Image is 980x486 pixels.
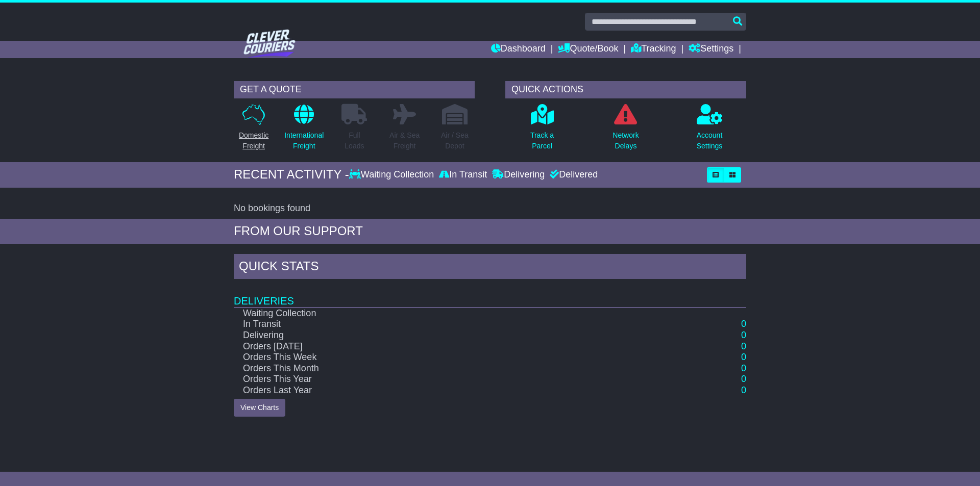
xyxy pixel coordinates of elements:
td: Orders [DATE] [234,341,673,352]
td: Orders This Month [234,363,673,374]
div: RECENT ACTIVITY - [234,167,349,182]
a: 0 [741,352,746,362]
a: Dashboard [491,41,546,58]
div: No bookings found [234,203,746,214]
div: Quick Stats [234,254,746,282]
td: Orders Last Year [234,385,673,396]
td: Deliveries [234,282,746,308]
a: Track aParcel [530,104,554,157]
td: Orders This Week [234,352,673,363]
a: Settings [689,41,733,58]
a: AccountSettings [696,104,723,157]
td: Orders This Year [234,374,673,385]
p: Track a Parcel [530,130,554,151]
a: Quote/Book [558,41,618,58]
a: 0 [741,385,746,395]
a: View Charts [234,399,285,417]
div: Waiting Collection [349,169,436,181]
a: 0 [741,330,746,340]
p: Domestic Freight [239,130,268,151]
td: Delivering [234,330,673,341]
td: Waiting Collection [234,308,673,319]
td: In Transit [234,319,673,330]
div: In Transit [436,169,489,181]
p: Air / Sea Depot [441,130,469,151]
a: 0 [741,341,746,351]
div: FROM OUR SUPPORT [234,224,746,239]
a: 0 [741,319,746,329]
p: Network Delays [612,130,639,151]
a: 0 [741,363,746,373]
div: GET A QUOTE [234,81,475,98]
a: InternationalFreight [284,104,324,157]
div: Delivering [489,169,547,181]
p: Air & Sea Freight [389,130,420,151]
a: 0 [741,374,746,384]
a: NetworkDelays [612,104,639,157]
div: QUICK ACTIONS [505,81,746,98]
div: Delivered [547,169,598,181]
a: Tracking [631,41,676,58]
p: Full Loads [341,130,367,151]
p: International Freight [284,130,324,151]
a: DomesticFreight [238,104,269,157]
p: Account Settings [697,130,723,151]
